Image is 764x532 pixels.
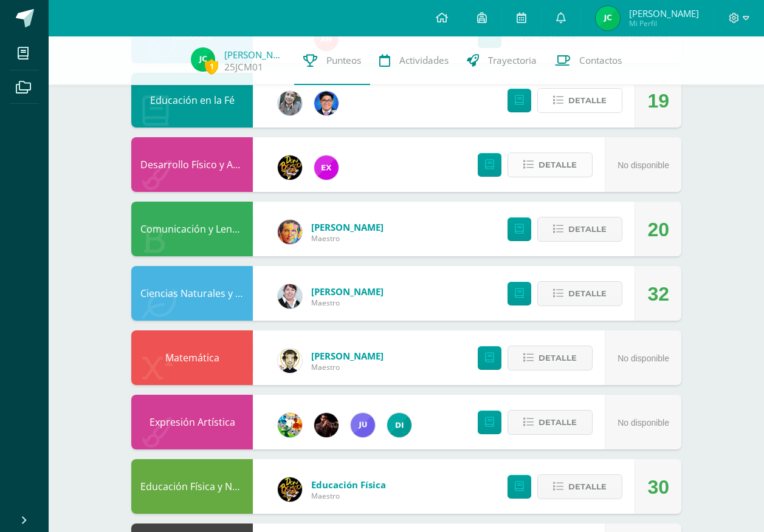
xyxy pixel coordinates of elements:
span: [PERSON_NAME] [311,285,384,298]
img: 32f0f559d2048d26185c38f469024b7f.png [387,413,411,437]
img: cba4c69ace659ae4cf02a5761d9a2473.png [278,91,302,115]
span: Educación Física [311,479,386,491]
div: Educación en la Fé [131,73,253,128]
button: Detalle [508,346,593,370]
img: 4bd1cb2f26ef773666a99eb75019340a.png [278,349,302,373]
span: Detalle [568,89,607,112]
span: Maestro [311,298,384,308]
span: No disponible [618,160,669,170]
button: Detalle [508,410,593,435]
div: 32 [647,267,669,321]
div: 30 [647,460,669,514]
img: e45b719d0b6241295567ff881d2518a9.png [314,413,339,437]
button: Detalle [537,88,622,113]
span: Maestro [311,362,384,372]
span: [PERSON_NAME] [311,221,384,233]
img: 465d59f71847f9b500bd2f6555298370.png [596,6,620,30]
a: [PERSON_NAME] [224,49,285,61]
a: Actividades [370,36,458,85]
div: Expresión Artística [131,395,253,449]
a: Trayectoria [458,36,546,85]
span: [PERSON_NAME] [629,7,699,19]
button: Detalle [537,281,622,306]
div: 20 [647,202,669,257]
span: Mi Perfil [629,18,699,29]
span: Actividades [399,54,449,67]
div: Matemática [131,330,253,385]
img: eda3c0d1caa5ac1a520cf0290d7c6ae4.png [278,477,302,502]
span: Contactos [579,54,622,67]
div: Educación Física y Natación [131,459,253,514]
span: Trayectoria [488,54,537,67]
a: Contactos [546,36,631,85]
span: Detalle [539,154,577,176]
button: Detalle [537,217,622,242]
img: 038ac9c5e6207f3bea702a86cda391b3.png [314,91,339,115]
span: Detalle [539,347,577,369]
span: Detalle [568,282,607,305]
img: 1cada5f849fe5bdc664534ba8dc5ae20.png [351,413,375,437]
span: 1 [205,59,218,74]
img: 21dcd0747afb1b787494880446b9b401.png [278,155,302,180]
a: 25JCM01 [224,61,263,73]
div: 19 [647,73,669,128]
a: Punteos [294,36,370,85]
span: Detalle [568,218,607,240]
img: ce84f7dabd80ed5f5aa83b4480291ac6.png [314,155,339,180]
img: 49d5a75e1ce6d2edc12003b83b1ef316.png [278,220,302,244]
span: Maestro [311,233,384,244]
span: Maestro [311,491,386,501]
div: Ciencias Naturales y Tecnología [131,266,253,321]
span: No disponible [618,353,669,363]
span: Detalle [539,411,577,434]
img: 17d5d95429b14b8bb66d77129096e0a8.png [278,284,302,309]
button: Detalle [508,152,593,177]
span: Detalle [568,476,607,498]
img: 159e24a6ecedfdf8f489544946a573f0.png [278,413,302,437]
img: 465d59f71847f9b500bd2f6555298370.png [191,47,215,72]
button: Detalle [537,474,622,499]
div: Desarrollo Físico y Artístico [131,137,253,192]
span: No disponible [618,418,669,428]
span: [PERSON_NAME] [311,350,384,362]
div: Comunicación y Lenguaje L.1 [131,202,253,256]
span: Punteos [326,54,361,67]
